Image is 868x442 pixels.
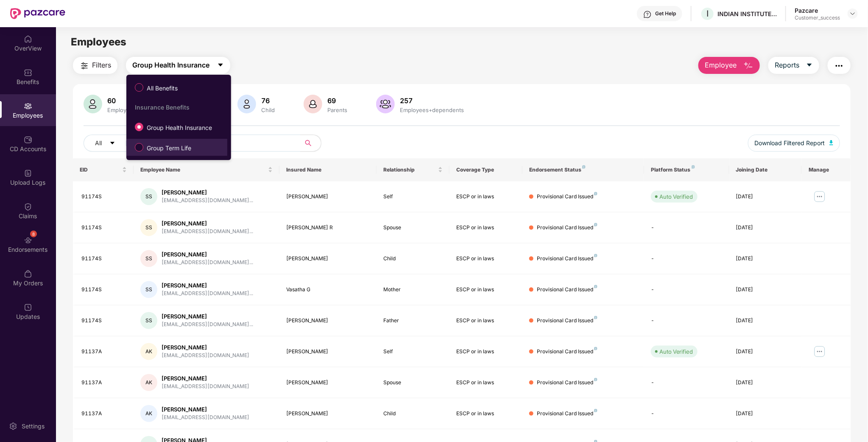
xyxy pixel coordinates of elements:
div: [PERSON_NAME] R [286,224,370,232]
div: Auto Verified [659,192,693,201]
div: Provisional Card Issued [537,286,597,294]
div: [PERSON_NAME] [162,189,253,197]
div: 60 [106,96,138,105]
img: svg+xml;base64,PHN2ZyBpZD0iSG9tZSIgeG1sbnM9Imh0dHA6Ly93d3cudzMub3JnLzIwMDAvc3ZnIiB3aWR0aD0iMjAiIG... [24,35,32,43]
div: Customer_success [795,14,840,21]
div: [PERSON_NAME] [286,317,370,325]
img: svg+xml;base64,PHN2ZyB4bWxucz0iaHR0cDovL3d3dy53My5vcmcvMjAwMC9zdmciIHhtbG5zOnhsaW5rPSJodHRwOi8vd3... [376,95,395,113]
div: 91137A [81,348,127,356]
div: Settings [19,422,47,431]
div: [EMAIL_ADDRESS][DOMAIN_NAME]... [162,321,253,329]
img: svg+xml;base64,PHN2ZyBpZD0iRW5kb3JzZW1lbnRzIiB4bWxucz0iaHR0cDovL3d3dy53My5vcmcvMjAwMC9zdmciIHdpZH... [24,236,32,245]
div: Child [260,107,276,113]
th: Joining Date [729,158,802,181]
div: Father [383,317,443,325]
span: search [300,140,317,146]
img: svg+xml;base64,PHN2ZyBpZD0iQ0RfQWNjb3VudHMiIGRhdGEtbmFtZT0iQ0QgQWNjb3VudHMiIHhtbG5zPSJodHRwOi8vd3... [24,135,32,144]
div: [DATE] [736,255,795,263]
img: svg+xml;base64,PHN2ZyB4bWxucz0iaHR0cDovL3d3dy53My5vcmcvMjAwMC9zdmciIHdpZHRoPSI4IiBoZWlnaHQ9IjgiIH... [594,409,597,412]
div: [PERSON_NAME] [286,379,370,387]
img: svg+xml;base64,PHN2ZyB4bWxucz0iaHR0cDovL3d3dy53My5vcmcvMjAwMC9zdmciIHhtbG5zOnhsaW5rPSJodHRwOi8vd3... [84,95,102,113]
div: 91174S [81,317,127,325]
span: Download Filtered Report [755,138,825,148]
th: Relationship [377,158,449,181]
div: Provisional Card Issued [537,317,597,325]
td: - [644,212,729,243]
div: INDIAN INSTITUTE OF PACKAGING [717,10,777,18]
div: Provisional Card Issued [537,255,597,263]
span: Employee [705,60,737,70]
td: - [644,367,729,398]
div: 91137A [81,410,127,418]
button: Allcaret-down [84,135,135,152]
img: svg+xml;base64,PHN2ZyBpZD0iRHJvcGRvd24tMzJ4MzIiIHhtbG5zPSJodHRwOi8vd3d3LnczLm9yZy8yMDAwL3N2ZyIgd2... [849,10,856,17]
button: search [300,135,321,152]
div: [DATE] [736,317,795,325]
img: svg+xml;base64,PHN2ZyB4bWxucz0iaHR0cDovL3d3dy53My5vcmcvMjAwMC9zdmciIHdpZHRoPSI4IiBoZWlnaHQ9IjgiIH... [594,378,597,381]
img: svg+xml;base64,PHN2ZyBpZD0iVXBsb2FkX0xvZ3MiIGRhdGEtbmFtZT0iVXBsb2FkIExvZ3MiIHhtbG5zPSJodHRwOi8vd3... [24,169,32,177]
th: Manage [802,158,851,181]
img: svg+xml;base64,PHN2ZyBpZD0iU2V0dGluZy0yMHgyMCIgeG1sbnM9Imh0dHA6Ly93d3cudzMub3JnLzIwMDAvc3ZnIiB3aW... [9,422,17,431]
div: Platform Status [651,166,723,173]
div: [PERSON_NAME] [162,405,249,414]
div: [PERSON_NAME] [162,312,253,321]
button: Group Health Insurancecaret-down [126,57,230,74]
div: Spouse [383,224,443,232]
button: Download Filtered Report [748,135,840,152]
div: Provisional Card Issued [537,348,597,356]
button: Employee [698,57,760,74]
th: Coverage Type [449,158,522,181]
div: 91174S [81,193,127,201]
div: [PERSON_NAME] [162,343,249,352]
div: AK [140,405,157,422]
img: svg+xml;base64,PHN2ZyBpZD0iVXBkYXRlZCIgeG1sbnM9Imh0dHA6Ly93d3cudzMub3JnLzIwMDAvc3ZnIiB3aWR0aD0iMj... [24,303,32,312]
div: Child [383,255,443,263]
div: SS [140,281,157,298]
div: [PERSON_NAME] [162,251,253,259]
img: svg+xml;base64,PHN2ZyB4bWxucz0iaHR0cDovL3d3dy53My5vcmcvMjAwMC9zdmciIHdpZHRoPSI4IiBoZWlnaHQ9IjgiIH... [594,316,597,319]
span: caret-down [217,62,224,69]
span: Employees [71,36,126,48]
img: svg+xml;base64,PHN2ZyB4bWxucz0iaHR0cDovL3d3dy53My5vcmcvMjAwMC9zdmciIHhtbG5zOnhsaW5rPSJodHRwOi8vd3... [237,95,256,113]
td: - [644,398,729,429]
span: EID [80,166,120,173]
img: svg+xml;base64,PHN2ZyB4bWxucz0iaHR0cDovL3d3dy53My5vcmcvMjAwMC9zdmciIHdpZHRoPSI4IiBoZWlnaHQ9IjgiIH... [594,223,597,226]
div: [EMAIL_ADDRESS][DOMAIN_NAME] [162,383,249,391]
th: Insured Name [279,158,377,181]
div: 91137A [81,379,127,387]
img: svg+xml;base64,PHN2ZyB4bWxucz0iaHR0cDovL3d3dy53My5vcmcvMjAwMC9zdmciIHdpZHRoPSIyNCIgaGVpZ2h0PSIyNC... [834,61,844,71]
div: [EMAIL_ADDRESS][DOMAIN_NAME]... [162,228,253,236]
div: Provisional Card Issued [537,224,597,232]
div: [DATE] [736,286,795,294]
div: Self [383,193,443,201]
img: svg+xml;base64,PHN2ZyBpZD0iRW1wbG95ZWVzIiB4bWxucz0iaHR0cDovL3d3dy53My5vcmcvMjAwMC9zdmciIHdpZHRoPS... [24,102,32,110]
span: Reports [775,60,799,70]
img: svg+xml;base64,PHN2ZyB4bWxucz0iaHR0cDovL3d3dy53My5vcmcvMjAwMC9zdmciIHdpZHRoPSI4IiBoZWlnaHQ9IjgiIH... [692,165,695,169]
div: ESCP or in laws [456,255,516,263]
div: ESCP or in laws [456,224,516,232]
div: ESCP or in laws [456,379,516,387]
div: [EMAIL_ADDRESS][DOMAIN_NAME]... [162,290,253,298]
img: manageButton [813,190,826,203]
div: [PERSON_NAME] [162,374,249,383]
button: Reportscaret-down [768,57,819,74]
div: SS [140,188,157,205]
img: svg+xml;base64,PHN2ZyB4bWxucz0iaHR0cDovL3d3dy53My5vcmcvMjAwMC9zdmciIHhtbG5zOnhsaW5rPSJodHRwOi8vd3... [304,95,322,113]
div: [EMAIL_ADDRESS][DOMAIN_NAME] [162,414,249,422]
div: Self [383,348,443,356]
img: svg+xml;base64,PHN2ZyB4bWxucz0iaHR0cDovL3d3dy53My5vcmcvMjAwMC9zdmciIHhtbG5zOnhsaW5rPSJodHRwOi8vd3... [829,140,834,145]
img: svg+xml;base64,PHN2ZyBpZD0iSGVscC0zMngzMiIgeG1sbnM9Imh0dHA6Ly93d3cudzMub3JnLzIwMDAvc3ZnIiB3aWR0aD... [643,10,652,19]
div: 76 [260,96,276,105]
div: [PERSON_NAME] [286,193,370,201]
div: Vasatha G [286,286,370,294]
span: Relationship [383,166,436,173]
td: - [644,305,729,336]
div: Mother [383,286,443,294]
div: [EMAIL_ADDRESS][DOMAIN_NAME] [162,352,249,360]
div: Employees [106,107,138,113]
div: Provisional Card Issued [537,410,597,418]
div: [PERSON_NAME] [162,220,253,228]
div: SS [140,312,157,329]
div: AK [140,343,157,360]
td: - [644,274,729,305]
